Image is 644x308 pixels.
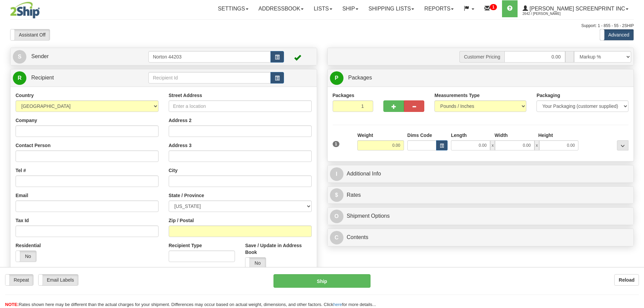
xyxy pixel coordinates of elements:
[330,71,343,85] span: P
[169,217,194,224] label: Zip / Postal
[333,141,340,147] span: 1
[451,132,467,139] label: Length
[330,209,631,223] a: OShipment Options
[13,71,26,85] span: R
[363,0,419,17] a: Shipping lists
[31,53,49,59] span: Sender
[39,275,78,285] label: Email Labels
[330,188,343,202] span: $
[333,92,355,99] label: Packages
[617,140,628,150] div: ...
[148,72,271,84] input: Recipient Id
[13,50,26,64] span: S
[5,275,33,285] label: Repeat
[16,117,37,124] label: Company
[5,302,19,307] span: NOTE:
[490,140,495,150] span: x
[528,6,625,11] span: [PERSON_NAME] Screenprint Inc
[245,242,311,256] label: Save / Update in Address Book
[16,251,36,262] label: No
[16,217,29,224] label: Tax Id
[357,132,373,139] label: Weight
[169,242,202,249] label: Recipient Type
[169,100,312,112] input: Enter a location
[330,71,631,85] a: P Packages
[434,92,480,99] label: Measurements Type
[518,0,634,17] a: [PERSON_NAME] Screenprint Inc 2642 / [PERSON_NAME]
[16,142,50,149] label: Contact Person
[330,167,343,181] span: I
[148,51,271,63] input: Sender Id
[16,92,34,99] label: Country
[628,119,643,188] iframe: chat widget
[495,132,508,139] label: Width
[31,75,54,80] span: Recipient
[245,258,266,268] label: No
[348,75,372,80] span: Packages
[330,210,343,223] span: O
[169,92,202,99] label: Street Address
[16,192,28,199] label: Email
[614,274,639,286] button: Reload
[330,231,631,244] a: CContents
[16,242,41,249] label: Residential
[419,0,459,17] a: Reports
[10,2,40,19] img: logo2642.jpg
[10,23,634,29] div: Support: 1 - 855 - 55 - 2SHIP
[534,140,539,150] span: x
[330,188,631,202] a: $Rates
[536,92,560,99] label: Packaging
[213,0,254,17] a: Settings
[523,10,573,17] span: 2642 / [PERSON_NAME]
[459,51,504,63] span: Customer Pricing
[337,0,363,17] a: Ship
[16,167,26,174] label: Tel #
[479,0,502,17] a: 1
[333,302,342,307] a: here
[13,50,148,64] a: S Sender
[273,274,371,288] button: Ship
[330,167,631,181] a: IAdditional Info
[538,132,553,139] label: Height
[600,29,634,40] label: Advanced
[309,0,337,17] a: Lists
[407,132,432,139] label: Dims Code
[169,142,192,149] label: Address 3
[169,117,192,124] label: Address 2
[619,277,635,283] b: Reload
[169,167,177,174] label: City
[169,192,204,199] label: State / Province
[254,0,309,17] a: Addressbook
[490,4,497,10] sup: 1
[330,231,343,244] span: C
[10,29,50,40] label: Assistant Off
[13,71,134,85] a: R Recipient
